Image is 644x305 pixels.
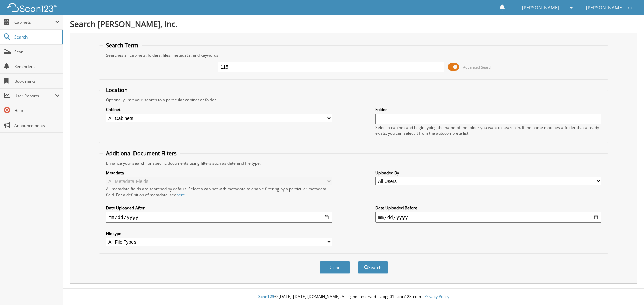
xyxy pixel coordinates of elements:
span: Cabinets [14,19,55,25]
span: Search [14,34,59,40]
button: Clear [320,261,350,274]
div: Optionally limit your search to a particular cabinet or folder [103,97,605,103]
label: File type [106,231,332,236]
div: Select a cabinet and begin typing the name of the folder you want to search in. If the name match... [375,125,601,136]
div: Searches all cabinets, folders, files, metadata, and keywords [103,52,605,58]
div: All metadata fields are searched by default. Select a cabinet with metadata to enable filtering b... [106,186,332,198]
span: Help [14,108,60,113]
div: © [DATE]-[DATE] [DOMAIN_NAME]. All rights reserved | appg01-scan123-com | [63,289,644,305]
div: Enhance your search for specific documents using filters such as date and file type. [103,160,605,166]
span: [PERSON_NAME] [522,6,559,10]
span: [PERSON_NAME], Inc. [586,6,634,10]
input: start [106,212,332,223]
iframe: Chat Widget [610,273,644,305]
span: Scan123 [258,294,274,299]
span: Reminders [14,64,60,69]
span: Advanced Search [463,65,493,70]
legend: Location [103,86,131,94]
label: Date Uploaded Before [375,205,601,211]
legend: Additional Document Filters [103,150,180,157]
label: Uploaded By [375,170,601,176]
label: Date Uploaded After [106,205,332,211]
label: Cabinet [106,107,332,112]
span: Scan [14,49,60,55]
h1: Search [PERSON_NAME], Inc. [70,18,637,29]
span: Announcements [14,123,60,128]
span: Bookmarks [14,78,60,84]
label: Metadata [106,170,332,176]
label: Folder [375,107,601,112]
img: scan123-logo-white.svg [7,3,57,12]
legend: Search Term [103,42,142,49]
a: Privacy Policy [424,294,449,299]
button: Search [358,261,388,274]
a: here [176,192,185,198]
span: User Reports [14,93,55,99]
input: end [375,212,601,223]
